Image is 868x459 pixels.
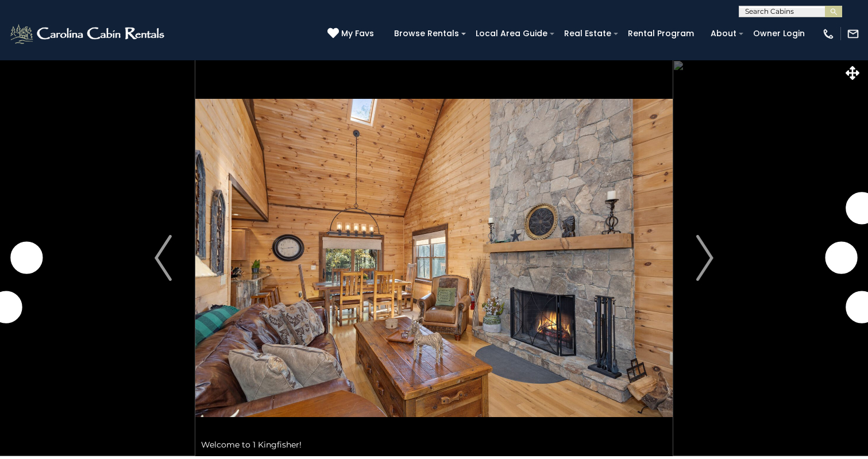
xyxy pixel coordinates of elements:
img: arrow [155,235,172,281]
a: Owner Login [747,25,811,43]
a: About [705,25,742,43]
img: phone-regular-white.png [822,28,835,40]
a: Real Estate [558,25,617,43]
img: mail-regular-white.png [847,28,859,40]
button: Previous [131,60,195,456]
img: White-1-2.png [9,22,168,45]
div: Welcome to 1 Kingfisher! [195,433,673,456]
a: My Favs [327,28,377,40]
a: Rental Program [622,25,700,43]
span: My Favs [341,28,374,40]
a: Local Area Guide [470,25,553,43]
button: Next [673,60,737,456]
a: Browse Rentals [388,25,465,43]
img: arrow [696,235,713,281]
